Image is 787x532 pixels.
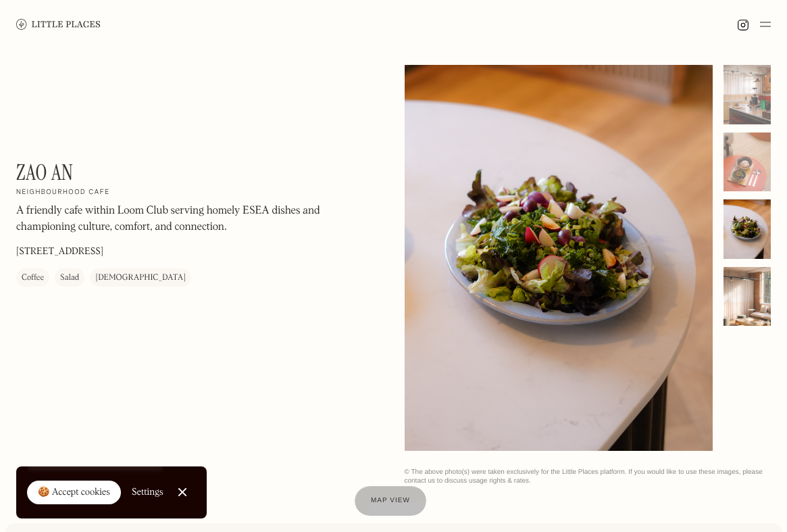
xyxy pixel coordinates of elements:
[16,189,110,198] h2: Neighbourhood cafe
[16,160,74,185] h1: Zao An
[22,272,44,285] div: Coffee
[371,497,410,504] span: Map view
[27,481,121,505] a: 🍪 Accept cookies
[16,203,381,236] p: A friendly cafe within Loom Club serving homely ESEA dishes and championing culture, comfort, and...
[60,272,79,285] div: Salad
[355,486,426,516] a: Map view
[405,468,771,485] div: © The above photo(s) were taken exclusively for the Little Places platform. If you would like to ...
[95,272,186,285] div: [DEMOGRAPHIC_DATA]
[16,245,103,260] p: [STREET_ADDRESS]
[132,477,163,508] a: Settings
[132,487,163,497] div: Settings
[38,486,110,500] div: 🍪 Accept cookies
[169,479,196,506] a: Close Cookie Popup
